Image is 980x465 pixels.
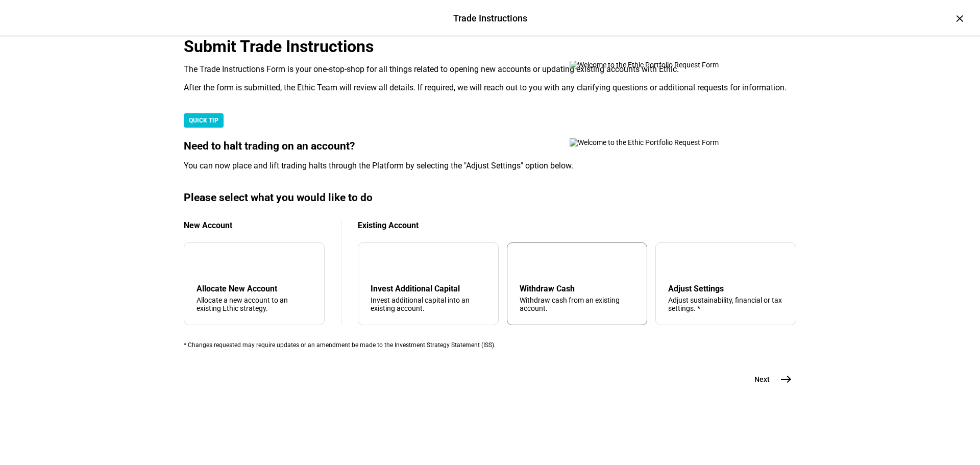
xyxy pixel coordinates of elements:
[184,191,796,204] div: Please select what you would like to do
[522,257,534,270] mat-icon: arrow_upward
[373,257,385,270] mat-icon: arrow_downward
[184,221,325,230] div: New Account
[184,341,796,349] div: * Changes requested may require updates or an amendment be made to the Investment Strategy Statem...
[184,37,796,56] div: Submit Trade Instructions
[197,296,312,312] div: Allocate a new account to an existing Ethic strategy.
[184,140,796,153] div: Need to halt trading on an account?
[371,296,486,312] div: Invest additional capital into an existing account.
[184,83,796,93] div: After the form is submitted, the Ethic Team will review all details. If required, we will reach o...
[184,113,224,128] div: QUICK TIP
[197,284,312,293] div: Allocate New Account
[570,61,753,69] img: Welcome to the Ethic Portfolio Request Form
[371,284,486,293] div: Invest Additional Capital
[520,284,635,293] div: Withdraw Cash
[668,296,783,312] div: Adjust sustainability, financial or tax settings. *
[184,64,796,75] div: The Trade Instructions Form is your one-stop-shop for all things related to opening new accounts ...
[453,12,527,25] div: Trade Instructions
[199,257,211,270] mat-icon: add
[754,374,770,384] span: Next
[570,138,753,146] img: Welcome to the Ethic Portfolio Request Form
[780,373,792,385] mat-icon: east
[358,221,796,230] div: Existing Account
[668,255,684,272] mat-icon: tune
[184,161,796,171] div: You can now place and lift trading halts through the Platform by selecting the "Adjust Settings" ...
[668,284,783,293] div: Adjust Settings
[520,296,635,312] div: Withdraw cash from an existing account.
[742,369,796,389] button: Next
[951,10,968,27] div: ×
